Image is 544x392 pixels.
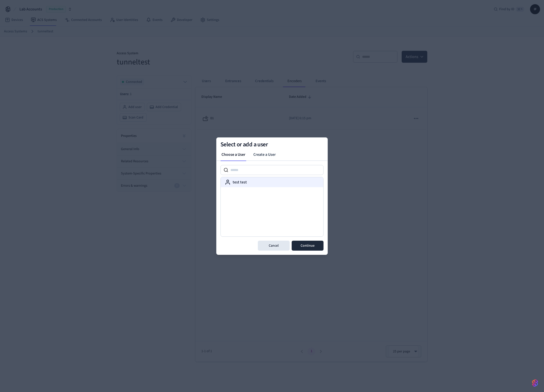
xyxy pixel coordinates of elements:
[532,379,538,387] img: SeamLogoGradient.69752ec5.svg
[233,179,247,185] label: test test
[249,150,280,160] a: Create a User
[220,142,324,148] h2: Select or add a user
[218,150,249,160] a: Choose a User
[258,241,290,251] button: Cancel
[292,241,324,251] button: Continue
